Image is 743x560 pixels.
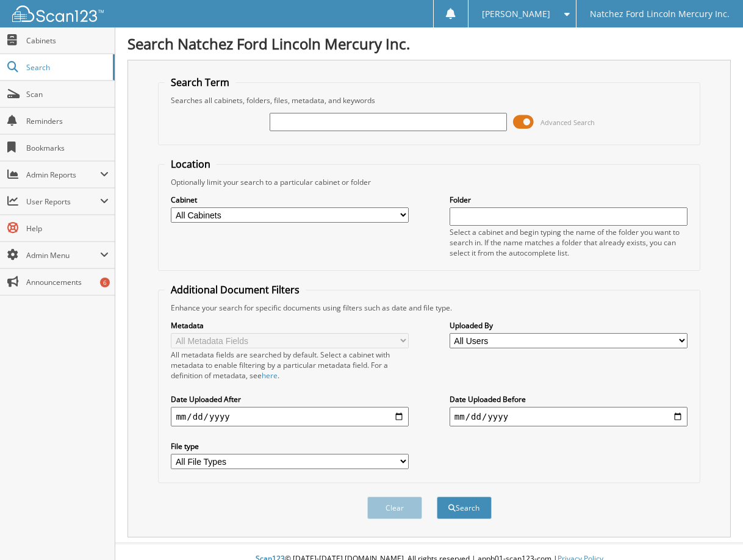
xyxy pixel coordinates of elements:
span: Search [26,62,107,73]
div: Select a cabinet and begin typing the name of the folder you want to search in. If the name match... [450,227,687,258]
input: end [450,407,687,426]
span: User Reports [26,196,100,207]
div: Searches all cabinets, folders, files, metadata, and keywords [165,95,693,106]
span: Bookmarks [26,143,109,153]
div: Optionally limit your search to a particular cabinet or folder [165,177,693,187]
label: Cabinet [171,195,409,205]
img: scan123-logo-white.svg [12,5,104,22]
label: File type [171,441,409,451]
span: Cabinets [26,35,109,46]
label: Uploaded By [450,320,687,331]
input: start [171,407,409,426]
legend: Additional Document Filters [165,283,306,296]
span: Admin Menu [26,250,100,260]
label: Metadata [171,320,409,331]
span: Admin Reports [26,170,100,180]
div: 6 [100,278,110,287]
span: Reminders [26,116,109,126]
div: All metadata fields are searched by default. Select a cabinet with metadata to enable filtering b... [171,350,409,381]
div: Enhance your search for specific documents using filters such as date and file type. [165,303,693,313]
span: Advanced Search [540,118,595,127]
legend: Location [165,157,217,171]
span: [PERSON_NAME] [482,10,550,18]
span: Announcements [26,277,109,287]
a: here [262,370,278,381]
span: Scan [26,89,109,99]
label: Date Uploaded After [171,394,409,404]
span: Natchez Ford Lincoln Mercury Inc. [590,10,730,18]
legend: Search Term [165,76,235,89]
button: Search [437,497,492,519]
button: Clear [367,497,422,519]
h1: Search Natchez Ford Lincoln Mercury Inc. [127,34,731,54]
span: Help [26,223,109,234]
label: Folder [450,195,687,205]
label: Date Uploaded Before [450,394,687,404]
